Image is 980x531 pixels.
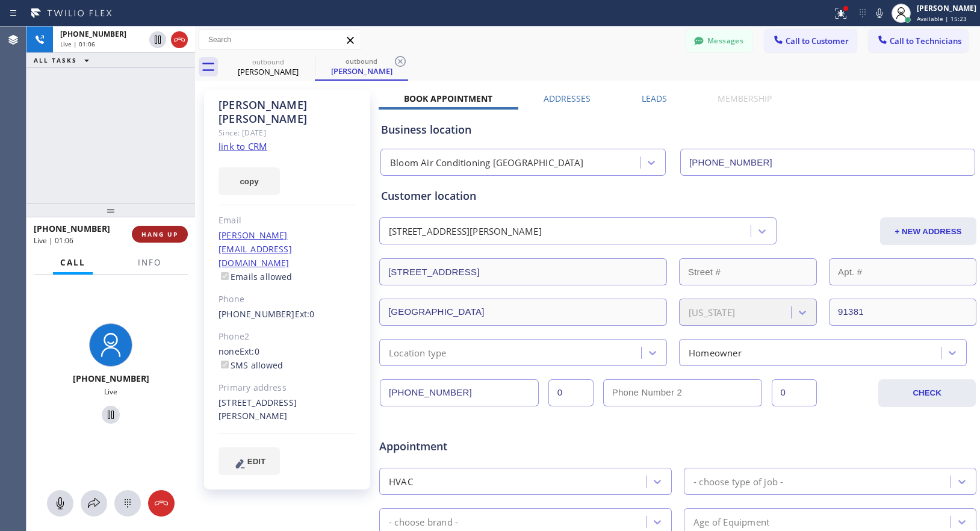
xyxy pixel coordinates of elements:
label: Emails allowed [219,271,293,282]
div: - choose brand - [389,515,458,529]
input: SMS allowed [221,361,229,368]
label: Leads [642,93,667,104]
div: [STREET_ADDRESS][PERSON_NAME] [389,225,542,238]
button: Messages [686,29,752,52]
label: Addresses [544,93,591,104]
div: outbound [223,57,314,66]
span: [PHONE_NUMBER] [34,223,110,234]
div: Customer location [381,188,975,204]
input: City [379,299,667,326]
div: Homeowner [689,346,742,359]
div: Since: [DATE] [219,126,356,140]
button: copy [219,167,280,195]
span: Live | 01:06 [60,40,95,48]
div: HVAC [389,474,413,488]
span: ALL TASKS [34,56,77,64]
div: Nick Bagramyan [316,54,407,79]
button: Info [131,251,169,275]
button: Call [53,251,93,275]
span: Call to Technicians [890,36,961,46]
div: Age of Equipment [693,515,769,529]
div: Nick Bagramyan [223,54,314,81]
input: Phone Number 2 [603,379,762,406]
span: EDIT [247,457,265,466]
div: outbound [316,57,407,66]
span: Call [60,257,85,268]
button: Hang up [171,31,188,48]
input: Search [199,30,361,49]
div: [PERSON_NAME] [PERSON_NAME] [219,98,356,126]
a: [PERSON_NAME][EMAIL_ADDRESS][DOMAIN_NAME] [219,229,292,269]
input: Phone Number [680,149,975,176]
div: [STREET_ADDRESS][PERSON_NAME] [219,396,356,424]
input: Apt. # [829,258,976,285]
button: Hold Customer [102,406,120,424]
span: Live [104,387,117,397]
label: SMS allowed [219,359,283,371]
button: HANG UP [132,226,188,243]
button: + NEW ADDRESS [880,217,976,245]
span: Call to Customer [786,36,849,46]
button: Hold Customer [149,31,166,48]
a: link to CRM [219,140,267,152]
input: Phone Number [380,379,539,406]
button: Call to Customer [764,29,857,52]
input: Emails allowed [221,272,229,280]
span: [PHONE_NUMBER] [60,29,126,39]
input: Street # [679,258,817,285]
div: none [219,345,356,373]
button: CHECK [878,379,976,407]
div: Location type [389,346,447,359]
button: EDIT [219,447,280,475]
span: [PHONE_NUMBER] [73,373,149,384]
span: Ext: 0 [240,346,259,357]
div: Phone2 [219,330,356,344]
input: ZIP [829,299,976,326]
button: Open dialpad [114,490,141,517]
div: [PERSON_NAME] [223,66,314,77]
button: Mute [47,490,73,517]
input: Ext. [548,379,594,406]
span: Available | 15:23 [917,14,967,23]
div: [PERSON_NAME] [316,66,407,76]
button: Open directory [81,490,107,517]
button: Call to Technicians [869,29,968,52]
input: Address [379,258,667,285]
div: [PERSON_NAME] [917,3,976,13]
a: [PHONE_NUMBER] [219,308,295,320]
div: Primary address [219,381,356,395]
div: Phone [219,293,356,306]
div: Email [219,214,356,228]
button: Mute [871,5,888,22]
label: Membership [718,93,772,104]
div: - choose type of job - [693,474,783,488]
input: Ext. 2 [772,379,817,406]
div: Business location [381,122,975,138]
button: Hang up [148,490,175,517]
label: Book Appointment [404,93,492,104]
span: Live | 01:06 [34,235,73,246]
button: ALL TASKS [26,53,101,67]
span: Appointment [379,438,577,455]
span: Info [138,257,161,268]
span: HANG UP [141,230,178,238]
div: Bloom Air Conditioning [GEOGRAPHIC_DATA] [390,156,583,170]
span: Ext: 0 [295,308,315,320]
